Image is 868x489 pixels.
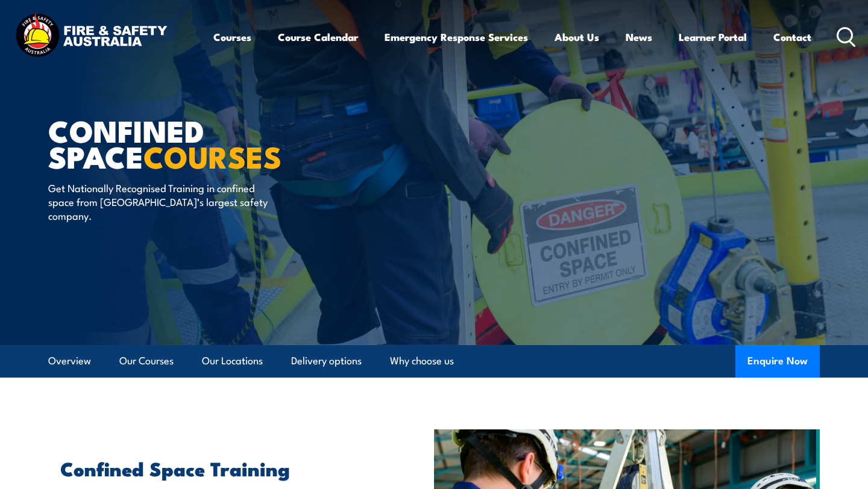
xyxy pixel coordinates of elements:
p: Get Nationally Recognised Training in confined space from [GEOGRAPHIC_DATA]’s largest safety comp... [48,181,268,223]
a: Why choose us [390,345,454,377]
h2: Confined Space Training [60,459,379,476]
h1: Confined Space [48,117,346,169]
a: Emergency Response Services [385,21,528,53]
a: Learner Portal [679,21,747,53]
a: Overview [48,345,91,377]
a: Courses [213,21,251,53]
a: News [626,21,652,53]
a: Our Locations [202,345,263,377]
a: Delivery options [291,345,362,377]
a: About Us [555,21,599,53]
a: Our Courses [119,345,174,377]
strong: COURSES [143,132,281,179]
a: Contact [773,21,811,53]
a: Course Calendar [278,21,358,53]
button: Enquire Now [735,345,820,378]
